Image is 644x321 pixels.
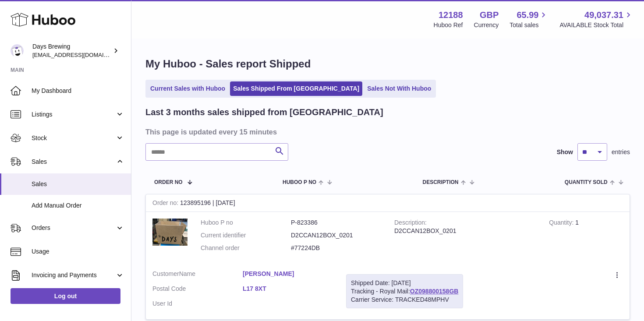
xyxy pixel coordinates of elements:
a: Sales Not With Huboo [364,81,434,96]
div: 123895196 | [DATE] [146,194,630,212]
span: Quantity Sold [565,180,608,185]
span: 65.99 [517,9,538,21]
h2: Last 3 months sales shipped from [GEOGRAPHIC_DATA] [145,106,383,118]
div: Tracking - Royal Mail: [346,274,463,309]
div: D2CCAN12BOX_0201 [394,227,536,235]
a: 65.99 Total sales [510,9,548,29]
dt: Channel order [201,244,291,252]
dt: User Id [152,300,243,308]
span: Order No [154,180,183,185]
div: Shipped Date: [DATE] [351,279,458,287]
div: Huboo Ref [434,21,463,29]
span: Invoicing and Payments [32,271,115,279]
td: 1 [542,212,630,263]
span: Sales [32,180,124,188]
span: Sales [32,158,115,166]
img: 121881710868712.png [152,219,188,246]
span: [EMAIL_ADDRESS][DOMAIN_NAME] [32,51,129,58]
strong: Description [394,219,427,228]
h3: This page is updated every 15 minutes [145,127,628,137]
strong: Order no [152,199,180,208]
span: Usage [32,247,124,256]
span: AVAILABLE Stock Total [559,21,633,29]
dt: Current identifier [201,231,291,240]
a: L17 8XT [243,285,333,293]
span: Customer [152,270,179,277]
span: Stock [32,134,115,142]
div: Carrier Service: TRACKED48MPHV [351,296,458,304]
dt: Postal Code [152,285,243,295]
a: OZ098800158GB [410,288,459,295]
dd: #77224DB [291,244,381,252]
span: My Dashboard [32,87,124,95]
div: Currency [474,21,499,29]
strong: 12188 [439,9,463,21]
strong: GBP [480,9,499,21]
dt: Name [152,270,243,280]
a: [PERSON_NAME] [243,270,333,278]
dd: P-823386 [291,219,381,227]
span: 49,037.31 [584,9,623,21]
a: Log out [11,288,120,304]
h1: My Huboo - Sales report Shipped [145,57,630,71]
dt: Huboo P no [201,219,291,227]
span: Description [422,180,458,185]
a: Current Sales with Huboo [147,81,228,96]
a: 49,037.31 AVAILABLE Stock Total [559,9,633,29]
a: Sales Shipped From [GEOGRAPHIC_DATA] [230,81,362,96]
span: Listings [32,110,115,119]
span: Total sales [510,21,548,29]
span: entries [612,148,630,156]
dd: D2CCAN12BOX_0201 [291,231,381,240]
strong: Quantity [549,219,575,228]
div: Days Brewing [32,42,111,59]
span: Add Manual Order [32,201,124,210]
span: Huboo P no [283,180,316,185]
span: Orders [32,224,115,232]
img: helena@daysbrewing.com [11,44,24,57]
label: Show [557,148,573,156]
